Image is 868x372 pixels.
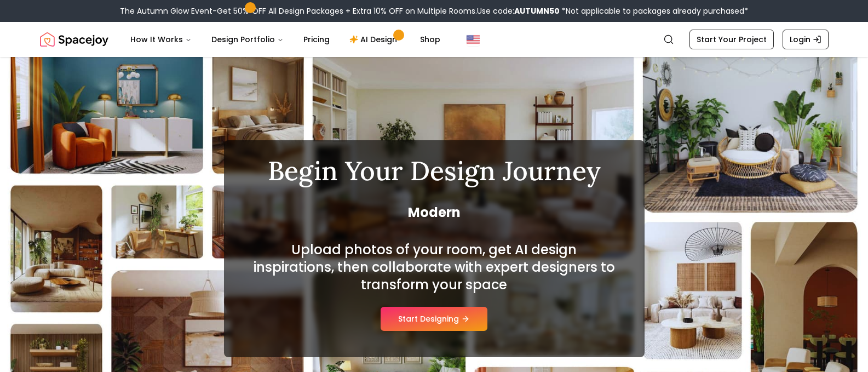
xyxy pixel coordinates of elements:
a: Shop [411,28,449,50]
a: Pricing [295,28,338,50]
img: Spacejoy Logo [40,28,108,50]
span: Use code: [477,5,560,16]
b: AUTUMN50 [514,5,560,16]
h1: Begin Your Design Journey [250,158,618,184]
img: United States [467,33,480,46]
nav: Main [122,28,449,50]
button: Design Portfolio [203,28,292,50]
span: *Not applicable to packages already purchased* [560,5,748,16]
a: Login [783,30,829,49]
a: Start Your Project [689,30,774,49]
a: AI Design [341,28,409,50]
span: Modern [250,204,618,221]
a: Spacejoy [40,28,108,50]
button: How It Works [122,28,200,50]
h2: Upload photos of your room, get AI design inspirations, then collaborate with expert designers to... [250,241,618,294]
nav: Global [40,22,829,57]
button: Start Designing [381,307,487,331]
div: The Autumn Glow Event-Get 50% OFF All Design Packages + Extra 10% OFF on Multiple Rooms. [120,5,748,16]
